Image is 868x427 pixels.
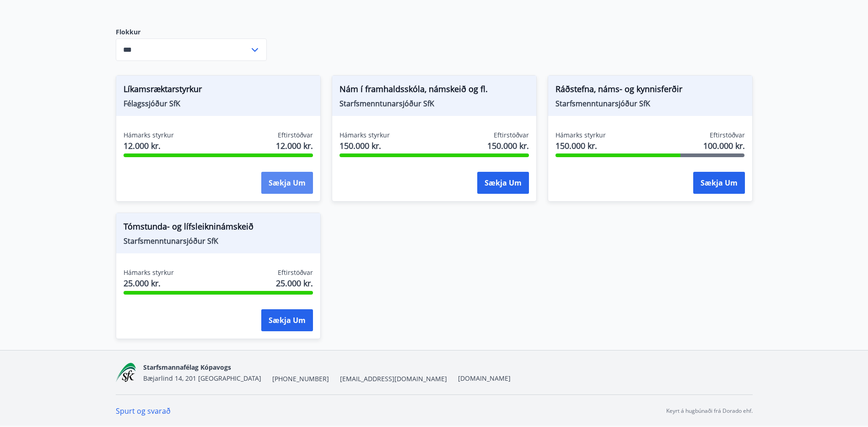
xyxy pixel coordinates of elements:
[340,131,390,140] span: Hámarks styrkur
[555,83,745,99] span: Ráðstefna, náms- og kynnisferðir
[124,140,174,152] span: 12.000 kr.
[494,131,529,140] span: Eftirstöðvar
[710,131,745,140] span: Eftirstöðvar
[116,406,171,416] a: Spurt og svarað
[278,268,313,277] span: Eftirstöðvar
[555,99,745,109] span: Starfsmenntunarsjóður SfK
[340,374,447,383] span: [EMAIL_ADDRESS][DOMAIN_NAME]
[703,140,745,152] span: 100.000 kr.
[555,140,606,152] span: 150.000 kr.
[276,140,313,152] span: 12.000 kr.
[458,374,511,383] a: [DOMAIN_NAME]
[116,27,267,37] label: Flokkur
[124,131,174,140] span: Hámarks styrkur
[340,140,390,152] span: 150.000 kr.
[272,374,329,383] span: [PHONE_NUMBER]
[276,277,313,289] span: 25.000 kr.
[261,172,313,194] button: Sækja um
[143,363,231,372] span: Starfsmannafélag Kópavogs
[487,140,529,152] span: 150.000 kr.
[340,83,529,99] span: Nám í framhaldsskóla, námskeið og fl.
[124,220,313,236] span: Tómstunda- og lífsleikninámskeið
[693,172,745,194] button: Sækja um
[124,277,174,289] span: 25.000 kr.
[555,131,606,140] span: Hámarks styrkur
[340,99,529,109] span: Starfsmenntunarsjóður SfK
[143,374,261,383] span: Bæjarlind 14, 201 [GEOGRAPHIC_DATA]
[124,236,313,246] span: Starfsmenntunarsjóður SfK
[124,83,313,99] span: Líkamsræktarstyrkur
[124,268,174,277] span: Hámarks styrkur
[278,131,313,140] span: Eftirstöðvar
[477,172,529,194] button: Sækja um
[666,407,753,415] p: Keyrt á hugbúnaði frá Dorado ehf.
[124,99,313,109] span: Félagssjóður SfK
[116,363,136,383] img: x5MjQkxwhnYn6YREZUTEa9Q4KsBUeQdWGts9Dj4O.png
[261,309,313,331] button: Sækja um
